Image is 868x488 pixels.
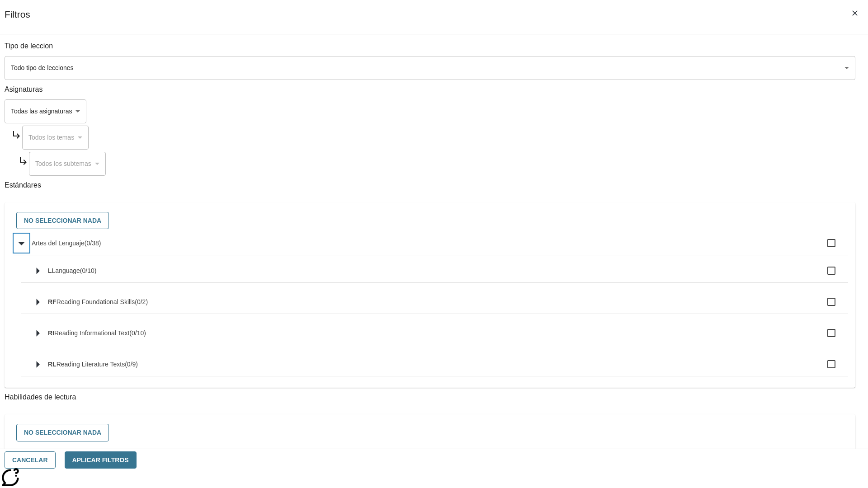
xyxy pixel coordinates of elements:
span: RL [48,361,57,368]
div: Seleccione estándares [12,210,848,232]
span: 0 estándares seleccionados/10 estándares en grupo [80,267,97,274]
p: Estándares [5,180,855,191]
p: Tipo de leccion [5,41,855,52]
span: RI [48,329,54,337]
button: No seleccionar nada [16,424,109,441]
div: Seleccione una Asignatura [5,99,86,123]
span: Reading Informational Text [54,329,129,337]
button: Cancelar [5,451,56,469]
span: 0 estándares seleccionados/10 estándares en grupo [129,329,146,337]
span: Reading Foundational Skills [57,298,135,305]
div: Seleccione una Asignatura [22,126,89,150]
div: Seleccione un tipo de lección [5,56,855,80]
button: No seleccionar nada [16,212,109,230]
span: L [48,267,52,274]
span: Artes del Lenguaje [32,239,85,247]
div: Seleccione habilidades [12,422,848,444]
span: 0 estándares seleccionados/9 estándares en grupo [125,361,138,368]
button: Aplicar Filtros [65,451,137,469]
p: Asignaturas [5,84,855,95]
h1: Filtros [5,9,30,34]
span: 0 estándares seleccionados/38 estándares en grupo [85,239,101,247]
span: 0 estándares seleccionados/2 estándares en grupo [135,298,148,305]
span: Reading Literature Texts [57,361,125,368]
p: Habilidades de lectura [5,392,855,403]
span: Language [52,267,80,274]
div: Seleccione una Asignatura [29,152,106,176]
span: RF [48,298,57,305]
button: Cerrar los filtros del Menú lateral [845,4,864,23]
ul: Seleccione estándares [14,231,848,450]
